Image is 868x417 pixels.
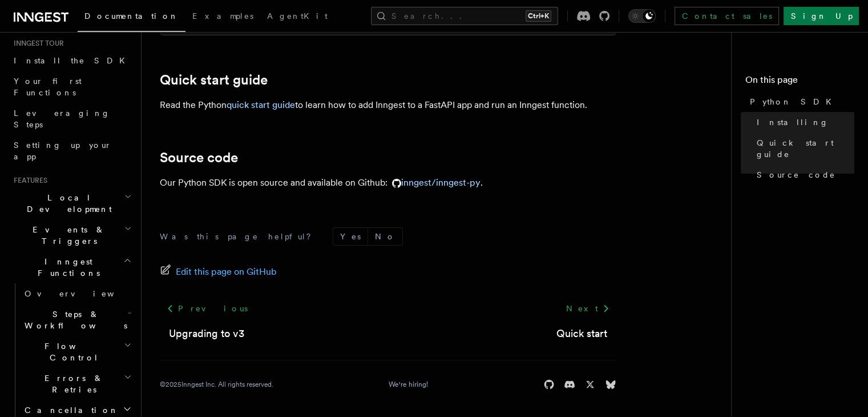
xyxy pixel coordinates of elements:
[745,91,854,112] a: Python SDK
[745,73,854,91] h4: On this page
[20,404,119,416] span: Cancellation
[20,304,134,336] button: Steps & Workflows
[757,137,854,160] span: Quick start guide
[628,9,656,23] button: Toggle dark mode
[9,71,134,103] a: Your first Functions
[14,77,82,97] span: Your first Functions
[20,283,134,304] a: Overview
[267,11,328,21] span: AgentKit
[185,3,260,31] a: Examples
[675,7,779,25] a: Contact sales
[160,380,273,389] div: © 2025 Inngest Inc. All rights reserved.
[9,50,134,71] a: Install the SDK
[160,97,616,113] p: Read the Python to learn how to add Inngest to a FastAPI app and run an Inngest function.
[160,231,319,242] p: Was this page helpful?
[160,72,268,88] a: Quick start guide
[14,56,132,65] span: Install the SDK
[9,251,134,283] button: Inngest Functions
[84,11,179,21] span: Documentation
[9,219,134,251] button: Events & Triggers
[9,39,64,48] span: Inngest tour
[176,264,277,280] span: Edit this page on GitHub
[9,187,134,219] button: Local Development
[559,298,616,319] a: Next
[20,340,124,363] span: Flow Control
[20,372,124,395] span: Errors & Retries
[78,3,185,32] a: Documentation
[371,7,558,25] button: Search...Ctrl+K
[20,308,127,331] span: Steps & Workflows
[260,3,334,31] a: AgentKit
[25,289,142,298] span: Overview
[368,228,402,245] button: No
[20,368,134,400] button: Errors & Retries
[9,103,134,135] a: Leveraging Steps
[9,256,123,279] span: Inngest Functions
[752,112,854,133] a: Installing
[757,117,829,128] span: Installing
[333,228,368,245] button: Yes
[9,135,134,167] a: Setting up your app
[160,264,277,280] a: Edit this page on GitHub
[9,192,124,215] span: Local Development
[227,99,295,110] a: quick start guide
[160,150,238,166] a: Source code
[160,298,254,319] a: Previous
[752,165,854,185] a: Source code
[752,133,854,165] a: Quick start guide
[9,224,124,247] span: Events & Triggers
[169,326,244,342] a: Upgrading to v3
[556,326,607,342] a: Quick start
[20,336,134,368] button: Flow Control
[9,176,47,185] span: Features
[14,141,112,161] span: Setting up your app
[784,7,859,25] a: Sign Up
[192,11,253,21] span: Examples
[14,109,110,129] span: Leveraging Steps
[526,10,551,22] kbd: Ctrl+K
[160,175,616,191] p: Our Python SDK is open source and available on Github: .
[757,169,835,181] span: Source code
[389,380,428,389] a: We're hiring!
[387,177,481,188] a: inngest/inngest-py
[750,96,838,107] span: Python SDK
